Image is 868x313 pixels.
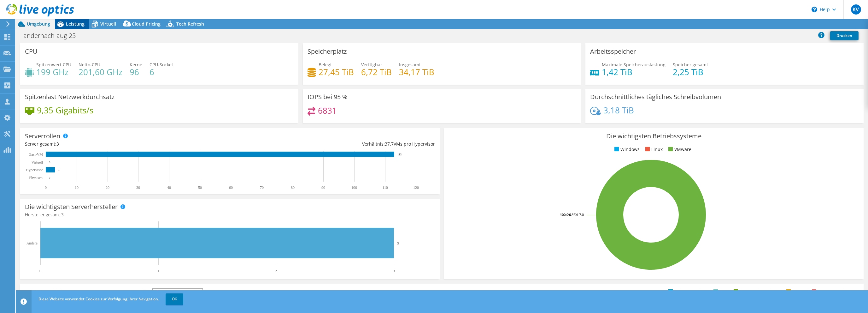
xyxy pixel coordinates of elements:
[449,133,859,140] h3: Die wichtigsten Betriebssysteme
[229,185,233,190] text: 60
[38,296,159,302] span: Diese Website verwendet Cookies zur Verfolgung Ihrer Navigation.
[785,288,806,295] li: Latenz
[275,269,277,273] text: 2
[39,269,41,273] text: 0
[308,93,348,100] h3: IOPS bei 95 %
[150,69,173,75] h4: 6
[25,141,230,147] div: Server gesamt:
[100,21,116,27] span: Virtuell
[308,48,347,55] h3: Speicherplatz
[66,21,85,27] span: Leistung
[413,185,419,190] text: 120
[260,185,264,190] text: 70
[157,269,159,273] text: 1
[37,107,93,114] h4: 9,35 Gigabits/s
[603,107,634,114] h4: 3,18 TiB
[130,69,142,75] h4: 96
[830,31,859,40] a: Drucken
[61,212,64,218] span: 3
[26,241,38,245] text: Andere
[198,185,202,190] text: 50
[673,62,708,68] span: Speicher gesamt
[351,185,357,190] text: 100
[590,93,721,100] h3: Durchschnittliches tägliches Schreibvolumen
[25,133,60,140] h3: Serverrollen
[21,32,85,39] h1: andernach-aug-25
[25,93,114,100] h3: Spitzenlast Netzwerkdurchsatz
[176,21,204,27] span: Tech Refresh
[399,62,421,68] span: Insgesamt
[397,153,402,156] text: 113
[136,185,140,190] text: 30
[25,203,118,210] h3: Die wichtigsten Serverhersteller
[361,62,382,68] span: Verfügbar
[851,4,861,15] span: KV
[58,168,60,172] text: 3
[27,21,50,27] span: Umgebung
[166,293,183,305] a: OK
[644,146,663,153] li: Linux
[812,7,817,12] svg: \n
[385,141,394,147] span: 37.7
[36,69,71,75] h4: 199 GHz
[49,176,50,179] text: 0
[397,241,399,245] text: 3
[319,69,354,75] h4: 27,45 TiB
[810,288,856,295] li: IOPS pro Sekunde
[45,185,47,190] text: 0
[75,185,79,190] text: 10
[153,289,202,296] span: IOPS pro Sekunde
[36,62,71,68] span: Spitzenwert CPU
[49,161,50,164] text: 0
[667,288,708,295] li: Arbeitsspeicher
[560,212,572,217] tspan: 100.0%
[106,185,109,190] text: 20
[31,160,43,165] text: Virtuell
[673,69,708,75] h4: 2,25 TiB
[150,62,173,68] span: CPU-Sockel
[399,69,434,75] h4: 34,17 TiB
[590,48,636,55] h3: Arbeitsspeicher
[602,69,666,75] h4: 1,42 TiB
[79,62,100,68] span: Netto-CPU
[361,69,392,75] h4: 6,72 TiB
[29,176,43,180] text: Physisch
[321,185,325,190] text: 90
[291,185,295,190] text: 80
[132,21,161,27] span: Cloud Pricing
[613,146,640,153] li: Windows
[572,212,584,217] tspan: ESXi 7.0
[732,288,781,295] li: Netzwerkdurchsatz
[25,211,435,218] h4: Hersteller gesamt:
[393,269,395,273] text: 3
[79,69,122,75] h4: 201,60 GHz
[230,141,435,147] div: Verhältnis: VMs pro Hypervisor
[382,185,388,190] text: 110
[667,146,691,153] li: VMware
[319,62,332,68] span: Belegt
[26,168,43,172] text: Hypervisor
[712,288,728,295] li: CPU
[167,185,171,190] text: 40
[318,107,337,114] h4: 6831
[25,48,38,55] h3: CPU
[29,152,43,157] text: Gast-VM
[56,141,59,147] span: 3
[602,62,666,68] span: Maximale Speicherauslastung
[130,62,142,68] span: Kerne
